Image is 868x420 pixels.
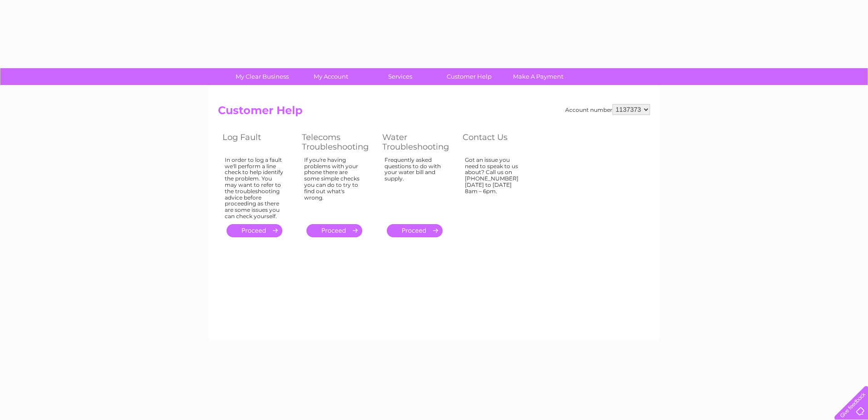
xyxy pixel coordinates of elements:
a: My Account [294,68,369,85]
h2: Customer Help [218,104,650,121]
div: Got an issue you need to speak to us about? Call us on [PHONE_NUMBER] [DATE] to [DATE] 8am – 6pm. [465,157,524,216]
a: My Clear Business [225,68,300,85]
th: Water Troubleshooting [378,130,458,154]
th: Log Fault [218,130,297,154]
div: Account number [565,104,650,115]
a: . [306,224,362,237]
th: Contact Us [458,130,538,154]
a: Customer Help [432,68,507,85]
a: Services [363,68,438,85]
a: . [387,224,443,237]
div: If you're having problems with your phone there are some simple checks you can do to try to find ... [304,157,364,216]
a: Make A Payment [501,68,576,85]
a: . [227,224,282,237]
div: In order to log a fault we'll perform a line check to help identify the problem. You may want to ... [225,157,284,220]
div: Frequently asked questions to do with your water bill and supply. [385,157,444,216]
th: Telecoms Troubleshooting [297,130,378,154]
